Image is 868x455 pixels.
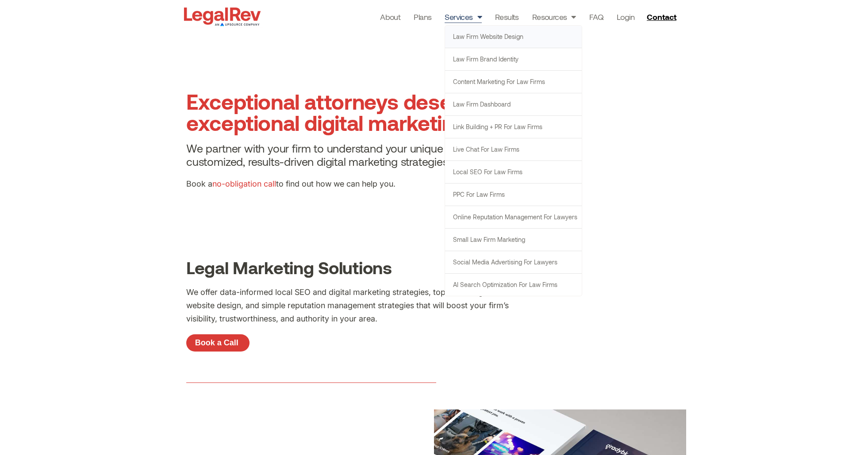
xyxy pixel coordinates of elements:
[617,11,634,23] a: Login
[532,11,576,23] a: Resources
[445,26,582,48] a: Law Firm Website Design
[445,274,582,296] a: AI Search Optimization for Law Firms
[445,229,582,251] a: Small Law Firm Marketing
[495,11,519,23] a: Results
[445,48,582,70] a: Law Firm Brand Identity
[186,259,682,277] h2: Legal Marketing Solutions
[186,142,581,168] h4: We partner with your firm to understand your unique goals and develop customized, results-driven ...
[445,206,582,228] a: Online Reputation Management for Lawyers
[186,334,250,352] a: Book a Call
[380,11,634,23] nav: Menu
[380,11,400,23] a: About
[212,179,276,188] a: no-obligation call
[647,13,676,21] span: Contact
[589,11,603,23] a: FAQ
[445,138,582,161] a: Live Chat for Law Firms
[186,177,581,191] p: Book a to find out how we can help you.​
[186,91,581,133] h1: Exceptional attorneys deserve exceptional digital marketing solutions.
[445,11,482,23] a: Services
[445,93,582,115] a: Law Firm Dashboard
[195,339,238,347] span: Book a Call
[445,251,582,273] a: Social Media Advertising for Lawyers
[445,25,582,296] ul: Services
[445,116,582,138] a: Link Building + PR for Law Firms
[445,161,582,183] a: Local SEO for Law Firms
[643,10,682,24] a: Contact
[445,71,582,93] a: Content Marketing for Law Firms
[186,286,509,325] p: We offer data-informed local SEO and digital marketing strategies, top-notch legal website design...
[445,184,582,206] a: PPC for Law Firms
[414,11,431,23] a: Plans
